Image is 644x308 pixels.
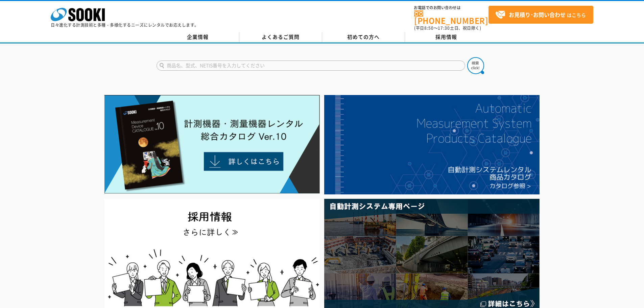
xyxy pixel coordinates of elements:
[488,6,593,24] a: お見積り･お問い合わせはこちら
[414,6,488,10] span: お電話でのお問い合わせは
[157,32,239,42] a: 企業情報
[104,95,320,194] img: Catalog Ver10
[51,23,199,27] p: 日々進化する計測技術と多種・多様化するニーズにレンタルでお応えします。
[495,10,586,20] span: はこちら
[424,25,434,31] span: 8:50
[239,32,322,42] a: よくあるご質問
[322,32,405,42] a: 初めての方へ
[405,32,488,42] a: 採用情報
[414,25,481,31] span: (平日 ～ 土日、祝日除く)
[509,10,566,19] strong: お見積り･お問い合わせ
[347,33,380,41] span: 初めての方へ
[324,95,540,194] img: 自動計測システムカタログ
[438,25,450,31] span: 17:30
[467,57,484,74] img: btn_search.png
[157,61,465,71] input: 商品名、型式、NETIS番号を入力してください
[414,10,488,24] a: [PHONE_NUMBER]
